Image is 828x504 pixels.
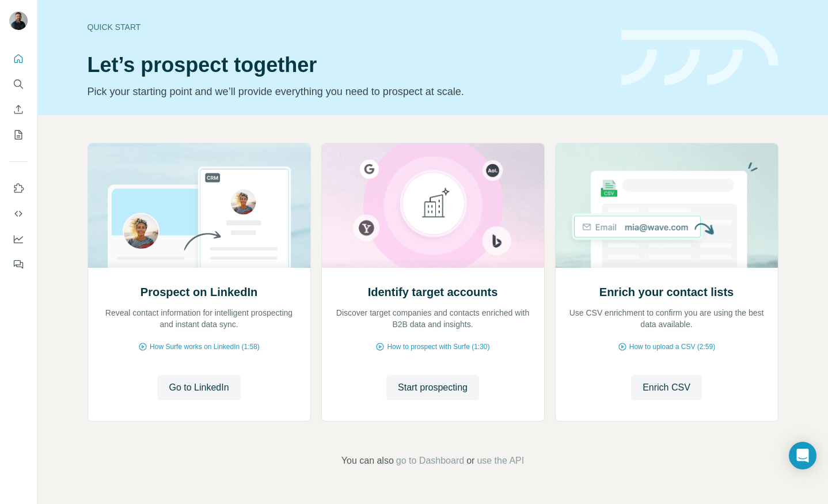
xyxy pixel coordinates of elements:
p: Pick your starting point and we’ll provide everything you need to prospect at scale. [88,84,607,100]
img: Identify target accounts [321,143,545,268]
button: Start prospecting [386,375,479,400]
span: How to prospect with Surfe (1:30) [387,342,489,352]
div: Quick start [88,21,607,33]
span: Start prospecting [398,381,468,395]
h2: Prospect on LinkedIn [140,284,257,300]
span: You can also [341,454,394,468]
span: Enrich CSV [643,381,690,395]
img: Avatar [9,12,28,30]
button: Search [9,74,28,94]
span: or [466,454,474,468]
img: Prospect on LinkedIn [88,143,311,268]
img: Enrich your contact lists [555,143,778,268]
button: Use Surfe API [9,203,28,224]
button: go to Dashboard [396,454,464,468]
p: Use CSV enrichment to confirm you are using the best data available. [567,307,766,330]
h2: Enrich your contact lists [599,284,734,300]
div: Open Intercom Messenger [789,442,816,469]
button: Enrich CSV [631,375,702,400]
h2: Identify target accounts [368,284,498,300]
button: My lists [9,124,28,145]
img: banner [621,30,778,86]
button: Dashboard [9,229,28,249]
span: How Surfe works on LinkedIn (1:58) [150,342,260,352]
button: Quick start [9,48,28,69]
button: use the API [477,454,524,468]
span: Go to LinkedIn [169,381,229,395]
button: Enrich CSV [9,99,28,120]
p: Discover target companies and contacts enriched with B2B data and insights. [333,307,533,330]
p: Reveal contact information for intelligent prospecting and instant data sync. [100,307,299,330]
span: How to upload a CSV (2:59) [629,342,715,352]
button: Feedback [9,254,28,275]
button: Go to LinkedIn [157,375,240,400]
h1: Let’s prospect together [88,54,607,77]
button: Use Surfe on LinkedIn [9,178,28,199]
